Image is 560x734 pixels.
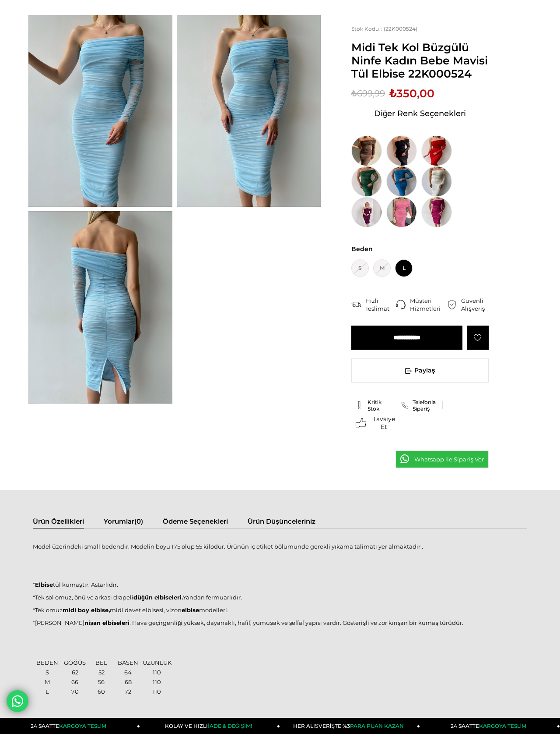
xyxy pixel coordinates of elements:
[61,668,88,677] td: 62
[61,687,88,696] td: 70
[33,594,527,601] p: *Tek sol omuz, önü ve arkası drapeli Yandan fermuarlıdır.
[351,41,489,80] span: Midi Tek Kol Büzgülü Ninfe Kadın Bebe Mavisi Tül Elbise 22K000524
[142,658,172,667] td: UZUNLUK
[115,677,141,686] td: 68
[182,606,199,613] strong: elbise
[142,668,172,677] td: 110
[33,581,527,588] p: * tül kumaştır. Astarlıdır.
[461,297,491,312] div: Güvenli Alışveriş
[371,415,397,431] span: Tavsiye Et
[352,359,488,382] span: Paylaş
[61,677,88,686] td: 66
[351,197,382,227] img: Midi Tek Kol Büzgülü Ninfe Kadın Mor Tül Elbise 22K000524
[351,245,489,253] span: Beden
[365,297,396,312] div: Hızlı Teslimat
[34,677,60,686] td: M
[89,687,114,696] td: 60
[386,166,417,197] img: Midi Tek Kol Büzgülü Ninfe Kadın Mavi Tül Elbise 22K000524
[89,677,114,686] td: 56
[479,723,526,729] span: KARGOYA TESLİM
[351,166,382,197] img: Midi Tek Kol Büzgülü Ninfe Kadın Yeşil Tül Elbise 22K000524
[351,300,361,309] img: shipping.png
[33,606,527,613] p: *Tek omuz midi davet elbisesi, vizon modelleri.
[142,687,172,696] td: 110
[351,135,382,166] img: Midi Tek Kol Büzgülü Ninfe Kadın Vizon Tül Elbise 22K000524
[115,668,141,677] td: 64
[396,300,406,309] img: call-center.png
[208,723,252,729] span: İADE & DEĞİŞİM!
[115,687,141,696] td: 72
[163,517,228,528] a: Ödeme Seçenekleri
[177,15,321,207] img: Ninfe Tül Elbise 22K000524
[395,450,489,468] a: Whatsapp ile Sipariş Ver
[61,658,88,667] td: GÖĞÜS
[134,517,143,525] span: (0)
[104,517,134,525] span: Yorumlar
[248,517,315,528] a: Ürün Düşünceleriniz
[351,87,385,100] span: ₺699,99
[89,658,114,667] td: BEL
[104,517,143,528] a: Yorumlar(0)
[35,581,53,588] b: Elbise
[33,619,527,626] p: *[PERSON_NAME] : Hava geçirgenliği yüksek, dayanaklı, hafif, yumuşak ve şeffaf yapısı vardır. Gös...
[351,25,384,32] span: Stok Kodu
[140,718,280,734] a: KOLAY VE HIZLIİADE & DEĞİŞİM!
[350,723,404,729] span: PARA PUAN KAZAN
[356,399,393,412] a: Kritik Stok
[84,619,129,626] strong: nişan elbiseleri
[33,517,84,528] a: Ürün Özellikleri
[421,166,452,197] img: Midi Tek Kol Büzgülü Ninfe Kadın Ekru Tül Elbise 22K000524
[447,300,457,309] img: security.png
[34,658,60,667] td: BEDEN
[421,135,452,166] img: Midi Tek Kol Büzgülü Ninfe Kadın Kırmızı Tül Elbise 22K000524
[89,668,114,677] td: 52
[351,259,369,277] span: S
[386,135,417,166] img: Midi Tek Kol Büzgülü Ninfe Kadın Siyah Tül Elbise 22K000524
[142,677,172,686] td: 110
[115,658,141,667] td: BASEN
[351,25,417,32] span: (22K000524)
[421,197,452,227] img: Midi Tek Kol Büzgülü Ninfe Kadın Vişne Tül Elbise 22K000524
[34,668,60,677] td: S
[395,259,413,277] span: L
[280,718,420,734] a: HER ALIŞVERİŞTE %3PARA PUAN KAZAN
[374,106,466,121] span: Diğer Renk Seçenekleri
[389,87,434,100] span: ₺350,00
[28,211,172,403] img: Ninfe Tül Elbise 22K000524
[63,606,110,613] strong: midi boy elbise,
[367,399,393,412] span: Kritik Stok
[410,297,447,312] div: Müşteri Hizmetleri
[59,723,106,729] span: KARGOYA TESLİM
[133,594,183,601] strong: düğün elbiseleri.
[420,718,560,734] a: 24 SAATTEKARGOYA TESLİM
[33,543,527,550] p: Model üzerindeki small bedendir. Modelin boyu 175 olup 55 kilodur. Ürünün iç etiket bölümünde ger...
[402,399,439,412] a: Telefonla Sipariş
[373,259,391,277] span: M
[386,197,417,227] img: Midi Tek Kol Büzgülü Ninfe Kadın Pembe Tül Elbise 22K000524
[413,399,438,412] span: Telefonla Sipariş
[34,687,60,696] td: L
[467,326,489,350] a: Favorilere Ekle
[28,15,172,207] img: Ninfe Tül Elbise 22K000524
